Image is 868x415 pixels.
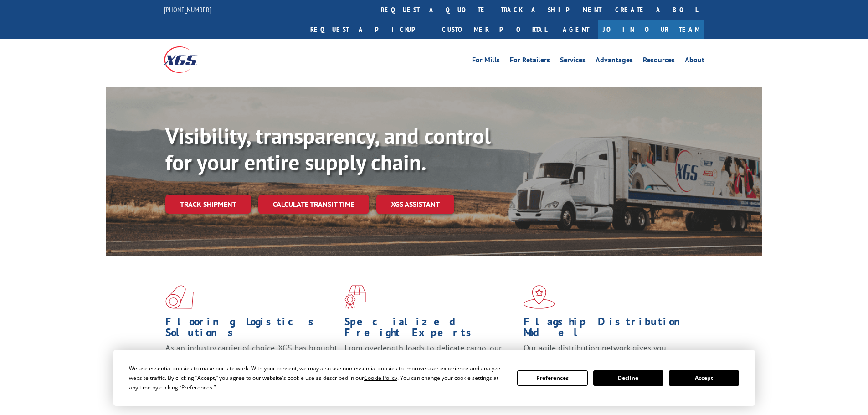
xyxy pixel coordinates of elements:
[165,195,251,214] a: Track shipment
[472,56,500,67] a: For Mills
[643,56,675,67] a: Resources
[593,370,663,386] button: Decline
[669,370,739,386] button: Accept
[181,384,212,391] span: Preferences
[524,285,555,309] img: xgs-icon-flagship-distribution-model-red
[165,343,337,375] span: As an industry carrier of choice, XGS has brought innovation and dedication to flooring logistics...
[364,374,397,382] span: Cookie Policy
[435,20,554,39] a: Customer Portal
[344,316,517,343] h1: Specialized Freight Experts
[113,350,755,406] div: Cookie Consent Prompt
[554,20,598,39] a: Agent
[517,370,587,386] button: Preferences
[376,195,454,214] a: XGS ASSISTANT
[510,56,550,67] a: For Retailers
[524,316,696,343] h1: Flagship Distribution Model
[129,364,506,392] div: We use essential cookies to make our site work. With your consent, we may also use non-essential ...
[164,5,211,14] a: [PHONE_NUMBER]
[524,343,691,364] span: Our agile distribution network gives you nationwide inventory management on demand.
[303,20,435,39] a: Request a pickup
[165,285,194,309] img: xgs-icon-total-supply-chain-intelligence-red
[685,56,704,67] a: About
[165,122,491,176] b: Visibility, transparency, and control for your entire supply chain.
[258,195,369,214] a: Calculate transit time
[344,343,517,383] p: From overlength loads to delicate cargo, our experienced staff knows the best way to move your fr...
[598,20,704,39] a: Join Our Team
[560,56,586,67] a: Services
[596,56,633,67] a: Advantages
[344,285,366,309] img: xgs-icon-focused-on-flooring-red
[165,316,338,343] h1: Flooring Logistics Solutions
